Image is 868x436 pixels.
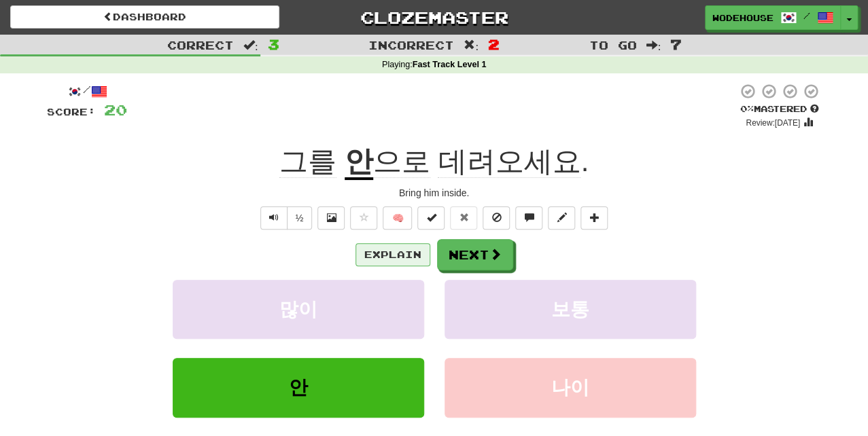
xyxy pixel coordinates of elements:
[345,145,373,180] u: 안
[437,239,513,270] button: Next
[300,5,569,29] a: Clozemaster
[417,206,445,230] button: Set this sentence to 100% Mastered (alt+m)
[438,145,580,178] span: 데려오세요
[287,206,313,230] button: ½
[258,206,313,230] div: Text-to-speech controls
[10,5,279,29] a: Dashboard
[450,206,477,230] button: Reset to 0% Mastered (alt+r)
[279,145,336,178] span: 그를
[279,299,317,320] span: 많이
[317,206,345,230] button: Show image (alt+x)
[413,60,487,69] strong: Fast Track Level 1
[712,12,774,24] span: wodehouse
[803,11,810,20] span: /
[368,38,454,52] span: Incorrect
[167,38,234,52] span: Correct
[515,206,542,230] button: Discuss sentence (alt+u)
[373,145,589,178] span: .
[383,206,412,230] button: 🧠
[355,243,430,266] button: Explain
[488,36,500,52] span: 2
[350,206,377,230] button: Favorite sentence (alt+f)
[47,106,96,117] span: Score:
[737,103,822,115] div: Mastered
[104,101,127,118] span: 20
[47,83,127,100] div: /
[445,280,696,339] button: 보통
[268,36,279,52] span: 3
[646,39,661,51] span: :
[47,186,822,200] div: Bring him inside.
[580,206,608,230] button: Add to collection (alt+a)
[173,280,424,339] button: 많이
[589,38,636,52] span: To go
[464,39,479,51] span: :
[289,377,308,398] span: 안
[740,103,754,114] span: 0 %
[483,206,510,230] button: Ignore sentence (alt+i)
[243,39,258,51] span: :
[551,299,589,320] span: 보통
[548,206,575,230] button: Edit sentence (alt+d)
[670,36,682,52] span: 7
[551,377,589,398] span: 나이
[373,145,430,178] span: 으로
[746,118,800,128] small: Review: [DATE]
[705,5,841,30] a: wodehouse /
[173,358,424,417] button: 안
[445,358,696,417] button: 나이
[260,206,288,230] button: Play sentence audio (ctl+space)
